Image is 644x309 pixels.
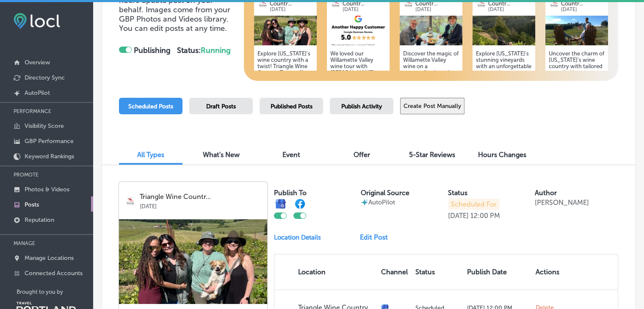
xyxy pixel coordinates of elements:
p: [DATE] [343,7,386,12]
label: Author [535,189,557,197]
p: [DATE] [415,7,459,12]
p: GBP Performance [25,138,74,145]
h5: Explore [US_STATE]'s stunning vineyards with an unforgettable wine tasting adventure. Each tour i... [476,50,532,146]
h5: We loved our Willamette Valley wine tour with [PERSON_NAME]. Great wineries and hospitality. Cust... [330,50,386,108]
th: Channel [378,254,412,290]
img: 50aa84fb-c54e-43d7-af84-199a9f8bb0e5.png [327,16,390,45]
img: logo [125,196,135,206]
p: [DATE] [140,201,261,210]
p: AutoPilot [25,89,50,97]
p: Brought to you by [17,289,93,295]
p: Overview [25,59,50,66]
span: All Types [137,151,164,159]
img: autopilot-icon [361,199,368,206]
button: Create Post Manually [400,98,464,114]
p: Location Details [274,234,321,241]
p: 12:00 PM [470,212,500,220]
p: [DATE] [270,7,313,12]
p: Keyword Rankings [25,153,74,160]
th: Location [274,254,378,290]
strong: Status: [177,46,231,55]
label: Original Source [361,189,409,197]
p: Scheduled For [448,199,500,210]
img: fda3e92497d09a02dc62c9cd864e3231.png [14,13,60,29]
h5: Explore [US_STATE]'s wine country with a twist! Triangle Wine Country Tours offers the option to ... [257,50,313,146]
img: 17526903243933b4d2-914d-49eb-96f9-1b148dd0047f_unspecified-6.jpeg [545,16,608,45]
p: Photos & Videos [25,186,69,193]
span: Event [282,151,300,159]
span: Running [201,46,231,55]
label: Status [448,189,467,197]
th: Actions [532,254,563,290]
th: Status [412,254,464,290]
p: [DATE] [561,7,605,12]
p: Connected Accounts [25,270,83,277]
img: 3aadb2b8-4ad4-456a-8a50-9ffd85fe295eIMG_8905.jpg [473,16,535,45]
p: [PERSON_NAME] [535,199,589,207]
p: Posts [25,201,39,208]
img: 70f00a47-a987-4490-8742-40d1d6985f8fJoanKFurioso.jpg [400,16,462,45]
p: Manage Locations [25,254,74,262]
p: AutoPilot [368,199,395,206]
h5: Uncover the charm of [US_STATE]’s wine country with tailored tours led by passionate experts. Fro... [549,50,605,146]
span: Scheduled Posts [128,103,173,110]
img: e98a9ef5-9434-4fee-ad8c-289bce154874MGCassi.jpg [119,219,267,304]
p: [DATE] [488,7,532,12]
p: Triangle Wine Countr... [140,193,261,201]
span: You can edit posts at any time. [119,24,227,33]
p: [DATE] [448,212,469,220]
span: Published Posts [271,103,312,110]
span: 5-Star Reviews [409,151,455,159]
span: Publish Activity [341,103,382,110]
img: e98a9ef5-9434-4fee-ad8c-289bce154874MGCassi.jpg [254,16,317,45]
span: What's New [203,151,240,159]
label: Publish To [274,189,307,197]
p: Visibility Score [25,122,64,130]
p: Directory Sync [25,74,65,81]
th: Publish Date [464,254,532,290]
span: Offer [354,151,370,159]
span: Hours Changes [478,151,526,159]
span: Draft Posts [206,103,236,110]
h5: Discover the magic of Willamette Valley wine on a personalized tour! With local guides sharing th... [403,50,459,146]
p: Reputation [25,216,54,223]
strong: Publishing [134,46,171,55]
a: Edit Post [360,233,395,241]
